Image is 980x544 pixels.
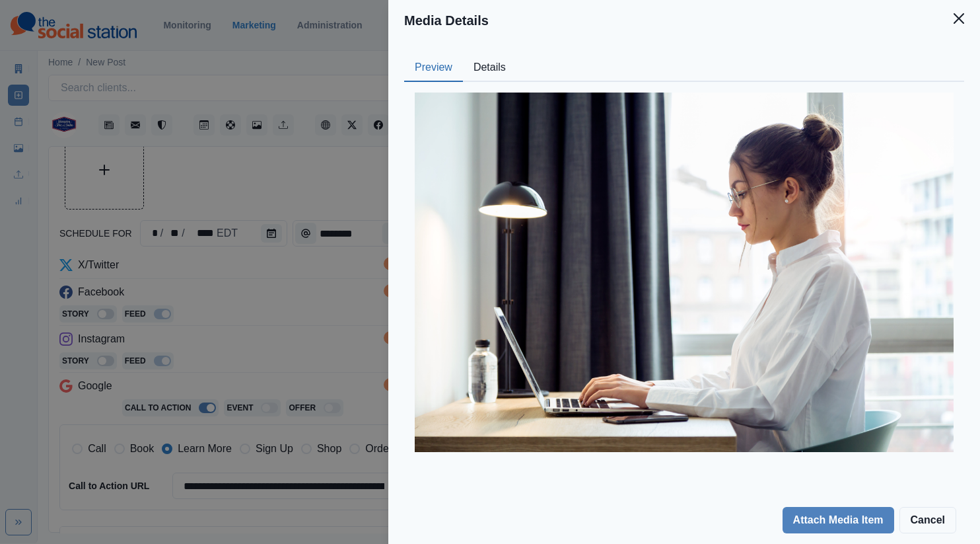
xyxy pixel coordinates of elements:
[415,93,954,452] img: mirlqmspu5hxeex8v2ze
[899,507,956,533] button: Cancel
[783,507,894,533] button: Attach Media Item
[463,54,516,82] button: Details
[946,5,972,32] button: Close
[404,54,463,82] button: Preview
